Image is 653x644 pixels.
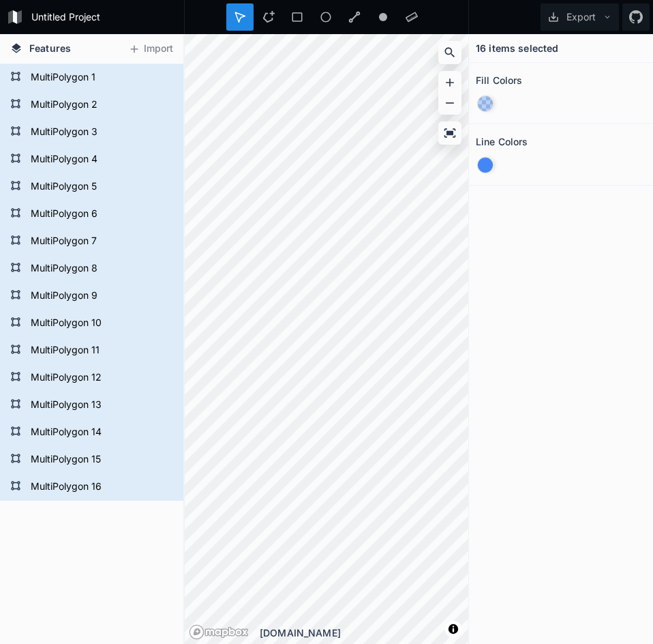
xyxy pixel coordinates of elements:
h2: Line Colors [476,131,528,152]
button: Import [121,38,180,60]
h2: Fill Colors [476,70,523,91]
div: [DOMAIN_NAME] [260,626,468,640]
a: Mapbox logo [189,624,249,640]
button: Toggle attribution [445,621,461,637]
span: Features [29,41,71,55]
span: Toggle attribution [449,621,457,636]
h4: 16 items selected [476,41,558,55]
button: Export [541,3,619,31]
